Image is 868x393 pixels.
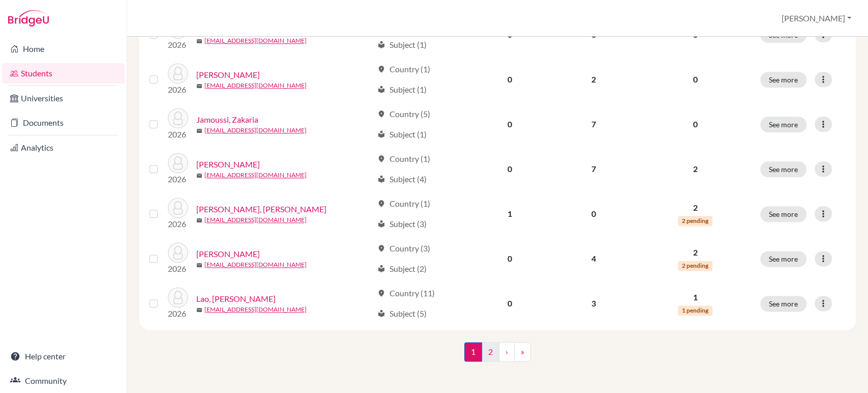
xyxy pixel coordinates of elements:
[2,371,125,391] a: Community
[550,281,636,326] td: 3
[464,342,482,361] span: 1
[377,130,385,138] span: local_library
[377,128,427,141] div: Subject (1)
[2,88,125,108] a: Universities
[168,218,188,230] p: 2026
[168,173,188,185] p: 2026
[168,263,188,275] p: 2026
[678,261,712,271] span: 2 pending
[377,153,430,165] div: Country (1)
[642,118,748,130] p: 0
[196,173,202,179] span: mail
[168,287,188,307] img: Lao, Paradis
[168,39,188,51] p: 2026
[168,198,188,218] img: Kabbaj, Mohammed Abdelmalek
[168,108,188,128] img: Jamoussi, Zakaria
[168,153,188,173] img: Jenkins, Henry
[760,206,806,222] button: See more
[196,307,202,313] span: mail
[642,73,748,86] p: 0
[377,263,427,275] div: Subject (2)
[678,216,712,226] span: 2 pending
[204,126,307,135] a: [EMAIL_ADDRESS][DOMAIN_NAME]
[550,102,636,147] td: 7
[377,242,430,255] div: Country (3)
[482,342,499,361] a: 2
[377,155,385,163] span: location_on
[642,163,748,175] p: 2
[2,346,125,367] a: Help center
[168,128,188,141] p: 2026
[196,83,202,89] span: mail
[196,248,260,260] a: [PERSON_NAME]
[469,281,550,326] td: 0
[499,342,515,361] a: ›
[196,114,258,126] a: Jamoussi, Zakaria
[377,218,427,230] div: Subject (3)
[550,147,636,191] td: 7
[196,128,202,134] span: mail
[196,69,260,81] a: [PERSON_NAME]
[204,36,307,45] a: [EMAIL_ADDRESS][DOMAIN_NAME]
[760,72,806,88] button: See more
[550,236,636,281] td: 4
[642,291,748,303] p: 1
[196,293,276,305] a: Lao, [PERSON_NAME]
[377,65,385,73] span: location_on
[2,113,125,133] a: Documents
[469,191,550,236] td: 1
[168,83,188,96] p: 2026
[377,265,385,273] span: local_library
[760,251,806,267] button: See more
[196,217,202,223] span: mail
[196,38,202,44] span: mail
[377,83,427,96] div: Subject (1)
[2,39,125,59] a: Home
[377,244,385,252] span: location_on
[642,202,748,214] p: 2
[469,102,550,147] td: 0
[377,63,430,75] div: Country (1)
[204,171,307,180] a: [EMAIL_ADDRESS][DOMAIN_NAME]
[168,242,188,263] img: Laha, Anushka
[377,200,385,208] span: location_on
[2,137,125,158] a: Analytics
[377,289,385,297] span: location_on
[377,198,430,210] div: Country (1)
[377,310,385,318] span: local_library
[642,246,748,259] p: 2
[196,203,326,215] a: [PERSON_NAME], [PERSON_NAME]
[204,260,307,269] a: [EMAIL_ADDRESS][DOMAIN_NAME]
[469,236,550,281] td: 0
[168,307,188,320] p: 2026
[760,296,806,312] button: See more
[196,262,202,268] span: mail
[777,9,856,28] button: [PERSON_NAME]
[377,108,430,120] div: Country (5)
[377,41,385,49] span: local_library
[464,342,531,370] nav: ...
[550,191,636,236] td: 0
[469,57,550,102] td: 0
[377,173,427,185] div: Subject (4)
[469,147,550,191] td: 0
[760,117,806,132] button: See more
[377,39,427,51] div: Subject (1)
[168,63,188,83] img: Hendah, Mohamed
[8,10,49,26] img: Bridge-U
[2,63,125,83] a: Students
[204,215,307,224] a: [EMAIL_ADDRESS][DOMAIN_NAME]
[377,220,385,228] span: local_library
[514,342,531,361] a: »
[377,86,385,94] span: local_library
[196,158,260,171] a: [PERSON_NAME]
[204,305,307,314] a: [EMAIL_ADDRESS][DOMAIN_NAME]
[760,161,806,177] button: See more
[550,57,636,102] td: 2
[377,175,385,183] span: local_library
[377,287,435,299] div: Country (11)
[678,305,712,316] span: 1 pending
[377,307,427,320] div: Subject (5)
[377,110,385,118] span: location_on
[204,81,307,90] a: [EMAIL_ADDRESS][DOMAIN_NAME]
